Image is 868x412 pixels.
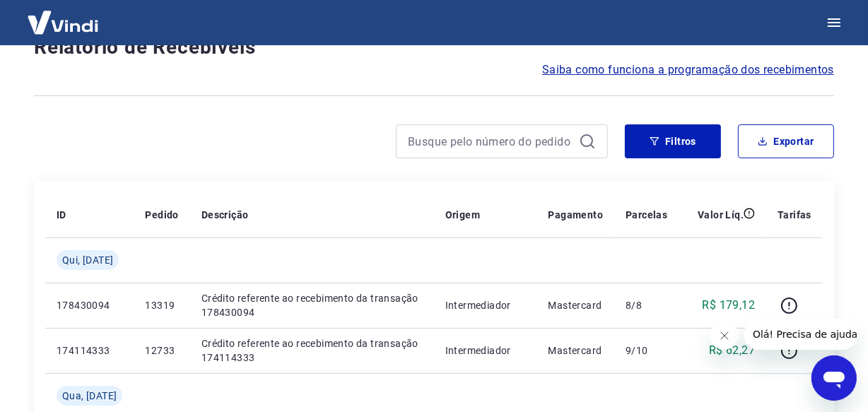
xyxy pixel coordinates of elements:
[549,208,604,222] p: Pagamento
[626,343,667,358] p: 9/10
[698,208,744,222] p: Valor Líq.
[145,343,178,358] p: 12733
[57,343,122,358] p: 174114333
[201,208,249,222] p: Descrição
[145,298,178,312] p: 13319
[542,61,834,78] a: Saiba como funciona a programação dos recebimentos
[408,131,573,152] input: Busque pelo número do pedido
[62,253,113,267] span: Qui, [DATE]
[8,10,119,21] span: Olá! Precisa de ajuda?
[57,208,66,222] p: ID
[626,208,667,222] p: Parcelas
[62,389,117,403] span: Qua, [DATE]
[626,298,667,312] p: 8/8
[778,208,811,222] p: Tarifas
[744,319,857,350] iframe: Mensagem da empresa
[738,124,834,158] button: Exportar
[703,297,756,314] p: R$ 179,12
[811,355,857,401] iframe: Botão para abrir a janela de mensagens
[17,1,109,44] img: Vindi
[57,298,122,312] p: 178430094
[625,124,721,158] button: Filtros
[34,33,834,61] h4: Relatório de Recebíveis
[445,208,480,222] p: Origem
[201,336,423,365] p: Crédito referente ao recebimento da transação 174114333
[709,342,755,359] p: R$ 62,27
[710,322,739,350] iframe: Fechar mensagem
[201,291,423,319] p: Crédito referente ao recebimento da transação 178430094
[145,208,178,222] p: Pedido
[445,298,526,312] p: Intermediador
[549,343,604,358] p: Mastercard
[445,343,526,358] p: Intermediador
[549,298,604,312] p: Mastercard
